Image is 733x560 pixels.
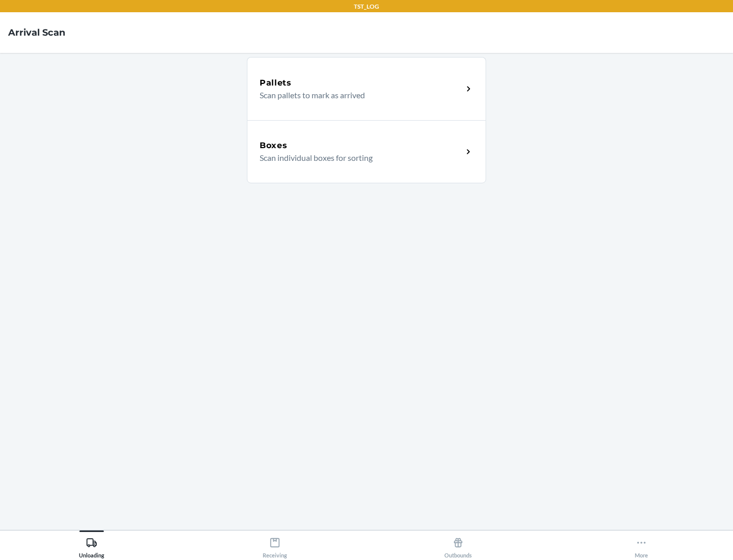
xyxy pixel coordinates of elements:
h5: Pallets [260,77,292,89]
h4: Arrival Scan [8,26,65,39]
div: More [635,533,648,558]
div: Unloading [79,533,104,558]
div: Receiving [263,533,287,558]
p: Scan individual boxes for sorting [260,152,455,164]
a: BoxesScan individual boxes for sorting [247,120,486,183]
button: Outbounds [366,530,550,558]
h5: Boxes [260,139,288,152]
button: More [550,530,733,558]
a: PalletsScan pallets to mark as arrived [247,57,486,120]
button: Receiving [183,530,366,558]
p: TST_LOG [354,2,379,11]
div: Outbounds [444,533,472,558]
p: Scan pallets to mark as arrived [260,89,455,101]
